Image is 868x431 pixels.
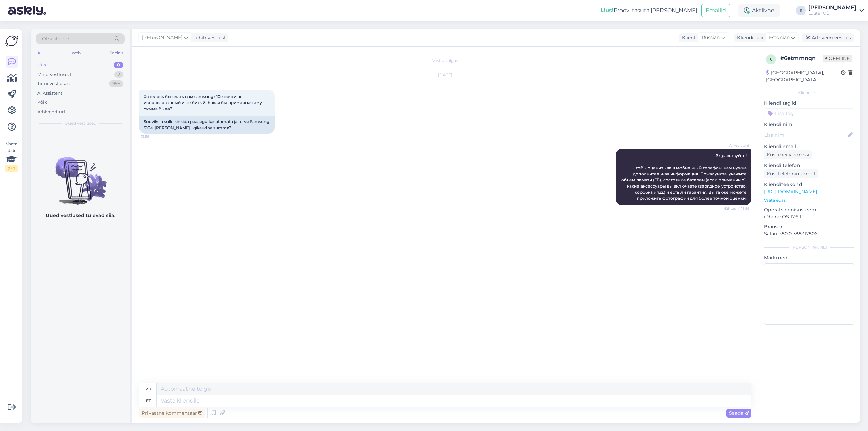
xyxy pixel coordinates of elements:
[808,11,856,16] div: Luutar OÜ
[823,55,852,62] span: Offline
[764,162,854,169] p: Kliendi telefon
[144,94,263,111] span: Хотелось бы сдать вам samsung s10e почти не использованный и не битый. Какая бы примерная ему сум...
[70,48,82,57] div: Web
[764,181,854,188] p: Klienditeekond
[780,54,823,62] div: # 6etmmnqn
[145,383,151,395] div: ru
[796,6,806,15] div: K
[802,33,854,42] div: Arhiveeri vestlus
[139,72,751,78] div: [DATE]
[764,150,812,159] div: Küsi meiliaadressi
[764,169,818,178] div: Küsi telefoninumbrit
[764,223,854,230] p: Brauser
[766,69,841,83] div: [GEOGRAPHIC_DATA], [GEOGRAPHIC_DATA]
[114,71,123,78] div: 2
[764,244,854,250] div: [PERSON_NAME]
[601,6,698,15] div: Proovi tasuta [PERSON_NAME]:
[702,34,720,41] span: Russian
[723,206,749,211] span: Nähtud ✓ 13:56
[764,108,854,118] input: Lisa tag
[764,189,817,195] a: [URL][DOMAIN_NAME]
[141,134,166,139] span: 13:56
[764,131,847,139] input: Lisa nimi
[764,143,854,150] p: Kliendi email
[769,34,790,41] span: Estonian
[114,62,123,68] div: 0
[738,4,780,17] div: Aktiivne
[808,5,864,16] a: [PERSON_NAME]Luutar OÜ
[139,58,751,64] div: Vestlus algas
[37,62,46,68] div: Uus
[764,121,854,128] p: Kliendi nimi
[764,230,854,237] p: Safari 380.0.788317806
[764,213,854,220] p: iPhone OS 17.6.1
[65,120,96,126] span: Uued vestlused
[37,80,71,87] div: Tiimi vestlused
[601,7,614,14] b: Uus!
[31,145,130,206] img: No chats
[139,409,205,418] div: Privaatne kommentaar
[146,395,151,407] div: et
[109,80,123,87] div: 99+
[36,48,44,57] div: All
[142,34,182,41] span: [PERSON_NAME]
[192,34,226,41] div: juhib vestlust
[42,35,69,42] span: Otsi kliente
[108,48,125,57] div: Socials
[37,71,71,78] div: Minu vestlused
[679,34,696,41] div: Klient
[764,100,854,107] p: Kliendi tag'id
[729,410,749,416] span: Saada
[770,57,772,62] span: 6
[808,5,856,11] div: [PERSON_NAME]
[734,34,763,41] div: Klienditugi
[37,99,47,106] div: Kõik
[37,109,65,115] div: Arhiveeritud
[46,212,115,219] p: Uued vestlused tulevad siia.
[5,141,18,172] div: Vaata siia
[139,116,275,134] div: Sooviksin sulle kinkida peaaegu kasutamata ja terve Samsung S10e. [PERSON_NAME] ligikaudne summa?
[37,90,62,97] div: AI Assistent
[724,143,749,148] span: AI Assistent
[764,254,854,261] p: Märkmed
[5,165,18,172] div: 2 / 3
[764,197,854,203] p: Vaata edasi ...
[701,4,730,17] button: Emailid
[5,35,18,47] img: Askly Logo
[764,206,854,213] p: Operatsioonisüsteem
[764,90,854,96] div: Kliendi info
